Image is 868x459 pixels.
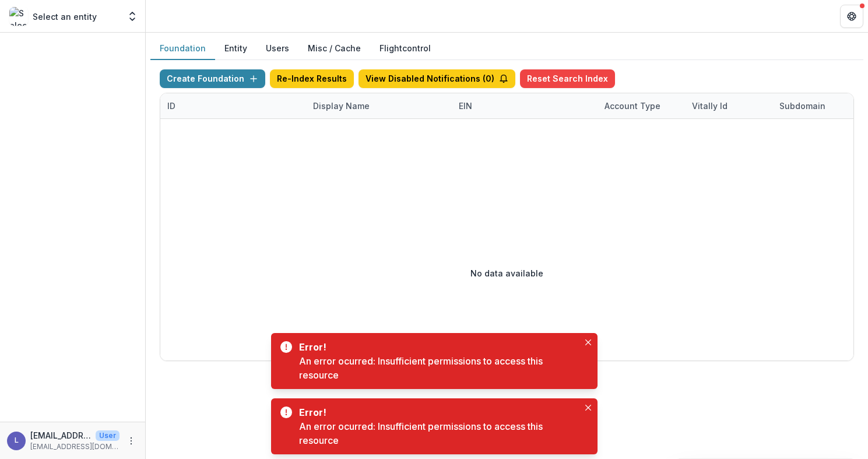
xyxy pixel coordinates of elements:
[581,335,595,349] button: Close
[581,401,595,415] button: Close
[270,69,354,88] button: Re-Index Results
[160,100,182,112] div: ID
[299,405,574,419] div: Error!
[299,340,574,354] div: Error!
[30,442,120,452] p: [EMAIL_ADDRESS][DOMAIN_NAME]
[9,7,28,26] img: Select an entity
[160,69,265,88] button: Create Foundation
[306,93,452,118] div: Display Name
[306,100,377,112] div: Display Name
[452,100,479,112] div: EIN
[298,37,370,60] button: Misc / Cache
[33,10,97,23] p: Select an entity
[772,100,832,112] div: Subdomain
[96,430,120,441] p: User
[124,434,138,448] button: More
[359,69,515,88] button: View Disabled Notifications (0)
[840,5,863,28] button: Get Help
[685,93,772,118] div: Vitally Id
[256,37,298,60] button: Users
[598,93,685,118] div: Account Type
[215,37,256,60] button: Entity
[598,100,667,112] div: Account Type
[15,437,19,444] div: lucyjfey@gmail.com
[452,93,598,118] div: EIN
[772,93,860,118] div: Subdomain
[150,37,215,60] button: Foundation
[520,69,615,88] button: Reset Search Index
[160,93,306,118] div: ID
[124,5,140,28] button: Open entity switcher
[30,429,91,442] p: [EMAIL_ADDRESS][DOMAIN_NAME]
[470,267,543,279] p: No data available
[299,354,579,382] div: An error ocurred: Insufficient permissions to access this resource
[379,42,431,54] a: Flightcontrol
[299,419,579,447] div: An error ocurred: Insufficient permissions to access this resource
[685,100,735,112] div: Vitally Id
